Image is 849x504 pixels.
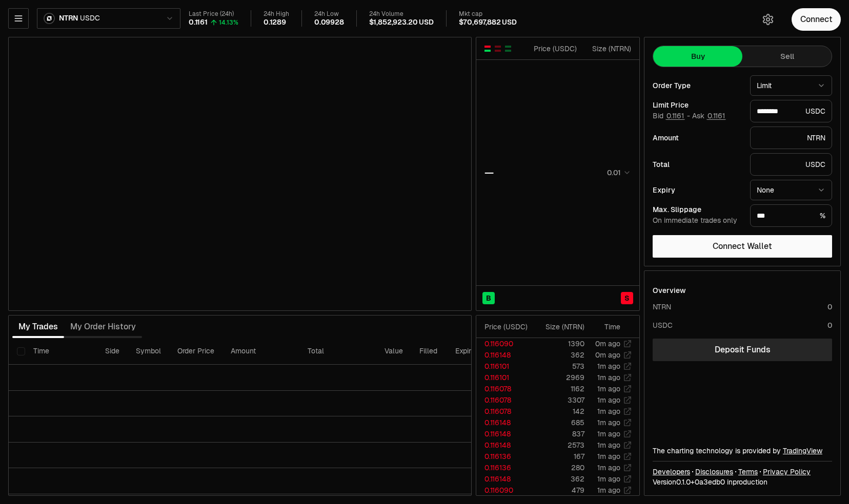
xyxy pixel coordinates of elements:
[504,45,512,53] button: Show Buy Orders Only
[533,394,585,406] td: 3307
[494,45,502,53] button: Show Sell Orders Only
[44,13,55,24] img: ntrn.png
[189,18,208,27] div: 0.1161
[476,406,533,417] td: 0.116078
[264,10,289,18] div: 24h High
[541,322,584,332] div: Size ( NTRN )
[484,165,494,180] div: —
[533,372,585,383] td: 2969
[742,46,832,67] button: Sell
[595,339,620,348] time: 0m ago
[597,429,620,438] time: 1m ago
[653,216,742,225] div: On immediate trades only
[314,18,344,27] div: 0.09928
[653,446,832,456] div: The charting technology is provided by
[476,439,533,451] td: 0.116148
[128,338,169,365] th: Symbol
[484,322,532,332] div: Price ( USDC )
[706,112,726,120] button: 0.1161
[476,394,533,406] td: 0.116078
[533,349,585,361] td: 362
[533,417,585,428] td: 685
[533,462,585,473] td: 280
[476,383,533,394] td: 0.116078
[597,362,620,371] time: 1m ago
[653,46,742,67] button: Buy
[792,8,841,31] button: Connect
[763,467,811,477] a: Privacy Policy
[597,395,620,405] time: 1m ago
[653,101,742,109] div: Limit Price
[533,428,585,439] td: 837
[653,477,832,487] div: Version 0.1.0 + in production
[223,338,299,365] th: Amount
[476,451,533,462] td: 0.116136
[653,467,690,477] a: Developers
[750,204,832,227] div: %
[533,361,585,372] td: 573
[597,407,620,416] time: 1m ago
[653,186,742,194] div: Expiry
[59,14,78,23] span: NTRN
[653,161,742,168] div: Total
[476,473,533,485] td: 0.116148
[476,417,533,428] td: 0.116148
[750,180,832,200] button: None
[593,322,620,332] div: Time
[80,14,99,23] span: USDC
[585,44,631,54] div: Size ( NTRN )
[264,18,286,27] div: 0.1289
[476,428,533,439] td: 0.116148
[653,82,742,89] div: Order Type
[653,285,686,296] div: Overview
[653,206,742,213] div: Max. Slippage
[692,112,726,121] span: Ask
[64,317,142,337] button: My Order History
[533,473,585,485] td: 362
[376,338,411,365] th: Value
[476,485,533,496] td: 0.116090
[597,452,620,461] time: 1m ago
[533,383,585,394] td: 1162
[314,10,344,18] div: 24h Low
[597,440,620,450] time: 1m ago
[533,406,585,417] td: 142
[25,338,97,365] th: Time
[169,338,223,365] th: Order Price
[750,75,832,96] button: Limit
[476,372,533,383] td: 0.116101
[653,339,832,361] a: Deposit Funds
[17,347,25,355] button: Select all
[653,235,832,258] button: Connect Wallet
[653,320,673,330] div: USDC
[595,350,620,360] time: 0m ago
[597,474,620,484] time: 1m ago
[459,18,517,27] div: $70,697,882 USD
[653,302,671,312] div: NTRN
[827,320,832,330] div: 0
[476,349,533,361] td: 0.116148
[665,112,685,120] button: 0.1161
[597,418,620,427] time: 1m ago
[476,338,533,349] td: 0.116090
[369,10,434,18] div: 24h Volume
[486,293,491,303] span: B
[597,486,620,495] time: 1m ago
[483,45,492,53] button: Show Buy and Sell Orders
[533,338,585,349] td: 1390
[597,373,620,382] time: 1m ago
[533,451,585,462] td: 167
[459,10,517,18] div: Mkt cap
[12,317,64,337] button: My Trades
[750,100,832,122] div: USDC
[411,338,447,365] th: Filled
[604,166,631,179] button: 0.01
[533,439,585,451] td: 2573
[533,485,585,496] td: 479
[695,477,725,487] span: 0a3edb081814ace78cad5ecc1a2a617a2f261918
[189,10,238,18] div: Last Price (24h)
[299,338,376,365] th: Total
[827,302,832,312] div: 0
[695,467,733,477] a: Disclosures
[97,338,128,365] th: Side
